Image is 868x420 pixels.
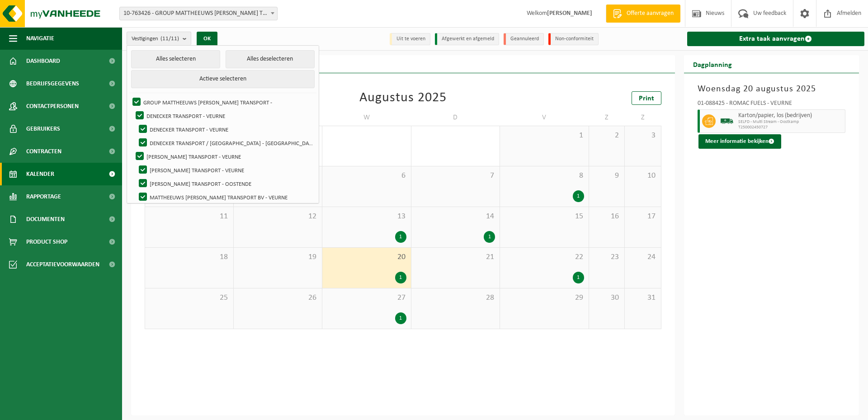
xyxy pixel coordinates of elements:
[327,252,406,262] span: 20
[137,177,314,190] label: [PERSON_NAME] TRANSPORT - OOSTENDE
[226,50,315,68] button: Alles deselecteren
[26,208,65,231] span: Documenten
[26,50,60,72] span: Dashboard
[26,253,99,276] span: Acceptatievoorwaarden
[500,109,589,126] td: V
[594,293,620,303] span: 30
[629,293,656,303] span: 31
[127,32,191,45] button: Vestigingen(11/11)
[624,9,676,18] span: Offerte aanvragen
[594,212,620,222] span: 16
[416,212,495,222] span: 14
[26,72,79,95] span: Bedrijfsgegevens
[119,7,278,20] span: 10-763426 - GROUP MATTHEEUWS ERIC TRANSPORT
[411,109,500,126] td: D
[137,123,314,136] label: DENECKER TRANSPORT - VEURNE
[238,252,318,262] span: 19
[26,27,54,50] span: Navigatie
[137,163,314,177] label: [PERSON_NAME] TRANSPORT - VEURNE
[594,171,620,181] span: 9
[594,252,620,262] span: 23
[632,91,661,105] a: Print
[484,231,495,243] div: 1
[26,163,54,185] span: Kalender
[505,171,584,181] span: 8
[359,91,447,105] div: Augustus 2025
[720,114,734,128] img: BL-SO-LV
[131,70,315,88] button: Actieve selecteren
[698,82,846,96] h3: Woensdag 20 augustus 2025
[238,293,318,303] span: 26
[134,109,314,123] label: DENECKER TRANSPORT - VEURNE
[160,36,179,42] count: (11/11)
[629,171,656,181] span: 10
[131,95,314,109] label: GROUP MATTHEEUWS [PERSON_NAME] TRANSPORT -
[395,312,406,324] div: 1
[505,131,584,141] span: 1
[197,32,217,46] button: OK
[738,119,843,125] span: SELFD - Multi Stream - Oostkamp
[327,212,406,222] span: 13
[150,252,229,262] span: 18
[639,95,654,102] span: Print
[416,171,495,181] span: 7
[416,293,495,303] span: 28
[137,190,314,204] label: MATTHEEUWS [PERSON_NAME] TRANSPORT BV - VEURNE
[698,134,781,149] button: Meer informatie bekijken
[26,140,61,163] span: Contracten
[435,33,499,45] li: Afgewerkt en afgemeld
[738,125,843,130] span: T250002450727
[698,100,846,109] div: 01-088425 - ROMAC FUELS - VEURNE
[629,212,656,222] span: 17
[505,252,584,262] span: 22
[137,136,314,150] label: DENECKER TRANSPORT / [GEOGRAPHIC_DATA] - [GEOGRAPHIC_DATA]
[738,112,843,119] span: Karton/papier, los (bedrijven)
[327,293,406,303] span: 27
[594,131,620,141] span: 2
[26,95,79,118] span: Contactpersonen
[505,212,584,222] span: 15
[26,118,60,140] span: Gebruikers
[589,109,625,126] td: Z
[150,293,229,303] span: 25
[150,212,229,222] span: 11
[625,109,661,126] td: Z
[26,231,67,253] span: Product Shop
[416,252,495,262] span: 21
[26,185,61,208] span: Rapportage
[504,33,544,45] li: Geannuleerd
[629,131,656,141] span: 3
[687,32,865,46] a: Extra taak aanvragen
[131,50,220,68] button: Alles selecteren
[684,55,741,73] h2: Dagplanning
[322,109,411,126] td: W
[238,212,318,222] span: 12
[327,171,406,181] span: 6
[548,33,599,45] li: Non-conformiteit
[120,7,277,20] span: 10-763426 - GROUP MATTHEEUWS ERIC TRANSPORT
[395,231,406,243] div: 1
[547,10,592,17] strong: [PERSON_NAME]
[505,293,584,303] span: 29
[390,33,430,45] li: Uit te voeren
[573,272,584,283] div: 1
[134,150,314,163] label: [PERSON_NAME] TRANSPORT - VEURNE
[606,5,680,23] a: Offerte aanvragen
[132,32,179,46] span: Vestigingen
[629,252,656,262] span: 24
[395,272,406,283] div: 1
[573,190,584,202] div: 1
